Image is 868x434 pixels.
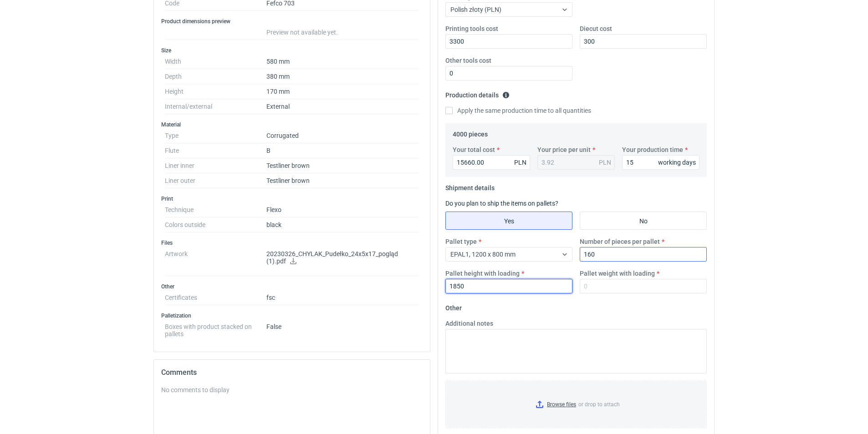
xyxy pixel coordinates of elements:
label: Yes [445,212,572,230]
dt: Colors outside [165,217,266,232]
span: Polish złoty (PLN) [450,6,501,13]
label: Do you plan to ship the items on pallets? [445,200,558,207]
label: or drop to attach [446,381,706,428]
input: 0 [445,66,572,81]
input: 0 [453,155,530,170]
dd: fsc [266,290,419,305]
h2: Comments [161,367,423,378]
h3: Product dimensions preview [161,18,423,25]
label: Your production time [622,145,683,154]
dd: Flexo [266,202,419,217]
div: working days [658,158,696,167]
dt: Boxes with product stacked on pallets [165,319,266,338]
dd: External [266,99,419,114]
p: 20230326_CHYLAK_Pudełko_24x5x17_pogląd (1).pdf [266,250,419,266]
input: 0 [580,34,707,49]
dd: 580 mm [266,54,419,69]
dd: 170 mm [266,84,419,99]
div: No comments to display [161,385,423,394]
h3: Size [161,47,423,54]
dt: Internal/external [165,99,266,114]
legend: 4000 pieces [453,127,488,138]
dt: Depth [165,69,266,84]
input: 0 [580,279,707,293]
dt: Liner outer [165,173,266,188]
dt: Width [165,54,266,69]
label: Pallet weight with loading [580,269,655,278]
label: No [580,212,707,230]
dd: Testliner brown [266,173,419,188]
label: Pallet height with loading [445,269,520,278]
input: 0 [580,247,707,262]
input: 0 [445,279,572,293]
label: Printing tools cost [445,24,498,33]
dt: Certificates [165,290,266,305]
dt: Technique [165,202,266,217]
dd: B [266,143,419,158]
dd: 380 mm [266,69,419,84]
div: PLN [514,158,526,167]
dd: Corrugated [266,128,419,143]
legend: Production details [445,88,510,99]
label: Additional notes [445,319,493,328]
h3: Palletization [161,312,423,319]
label: Your total cost [453,145,495,154]
label: Diecut cost [580,24,612,33]
input: 0 [445,34,572,49]
legend: Other [445,301,462,312]
h3: Other [161,283,423,290]
dt: Type [165,128,266,143]
label: Your price per unit [537,145,591,154]
dd: Testliner brown [266,158,419,173]
dt: Liner inner [165,158,266,173]
span: EPAL1, 1200 x 800 mm [450,251,516,258]
h3: Files [161,239,423,247]
label: Other tools cost [445,56,491,65]
dt: Artwork [165,247,266,276]
legend: Shipment details [445,181,495,192]
label: Pallet type [445,237,477,246]
dt: Height [165,84,266,99]
label: Apply the same production time to all quantities [445,106,591,115]
h3: Print [161,195,423,202]
dd: False [266,319,419,338]
h3: Material [161,121,423,128]
dt: Flute [165,143,266,158]
span: Preview not available yet. [266,29,338,36]
label: Number of pieces per pallet [580,237,660,246]
div: PLN [599,158,611,167]
input: 0 [622,155,700,170]
dd: black [266,217,419,232]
